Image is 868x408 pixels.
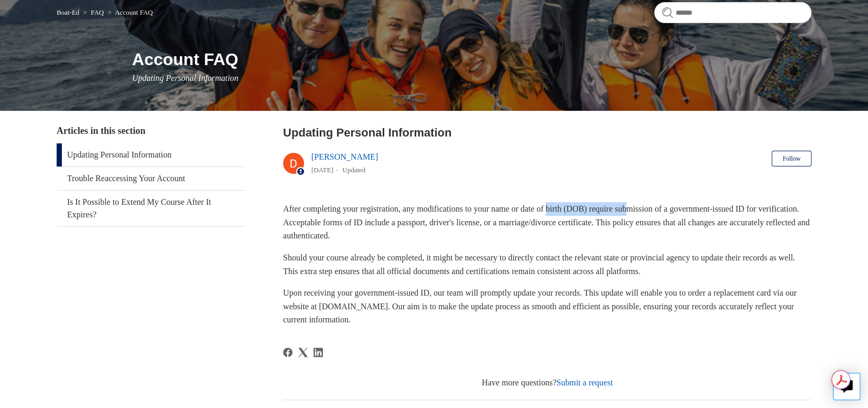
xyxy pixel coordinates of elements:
[132,47,811,72] h1: Account FAQ
[283,202,811,243] p: After completing your registration, any modifications to your name or date of birth (DOB) require...
[57,167,245,190] a: Trouble Reaccessing Your Account
[283,286,811,327] p: Upon receiving your government-issued ID, our team will promptly update your records. This update...
[298,348,308,357] a: X Corp
[298,348,308,357] svg: Share this page on X Corp
[81,8,106,16] li: FAQ
[313,348,323,357] svg: Share this page on LinkedIn
[283,376,811,389] div: Have more questions?
[311,166,333,174] time: 03/01/2024, 13:53
[57,125,145,136] span: Articles in this section
[342,166,365,174] li: Updated
[654,2,811,23] input: Search
[772,151,811,166] button: Follow Article
[57,8,81,16] li: Boat-Ed
[283,124,811,141] h2: Updating Personal Information
[311,152,378,161] a: [PERSON_NAME]
[57,8,79,16] a: Boat-Ed
[57,191,245,226] a: Is It Possible to Extend My Course After It Expires?
[556,378,613,387] a: Submit a request
[283,251,811,278] p: Should your course already be completed, it might be necessary to directly contact the relevant s...
[115,8,153,16] a: Account FAQ
[57,143,245,166] a: Updating Personal Information
[313,348,323,357] a: LinkedIn
[105,8,153,16] li: Account FAQ
[132,74,238,82] span: Updating Personal Information
[283,348,292,357] a: Facebook
[91,8,104,16] a: FAQ
[283,348,292,357] svg: Share this page on Facebook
